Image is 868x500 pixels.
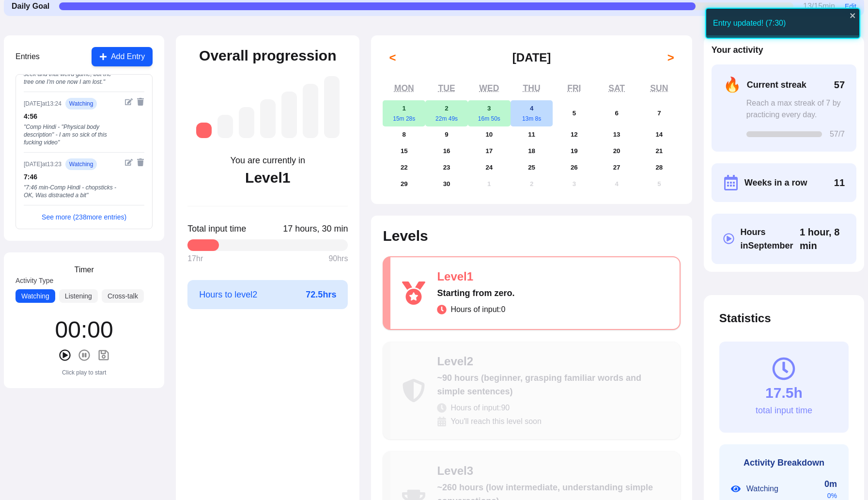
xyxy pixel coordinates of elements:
span: > [667,50,674,65]
abbr: September 23, 2025 [443,164,450,171]
button: October 4, 2025 [595,176,638,192]
div: 0m [824,477,837,491]
div: Starting from zero. [437,286,667,300]
abbr: September 19, 2025 [571,147,578,155]
span: 🔥 [723,76,741,94]
abbr: September 12, 2025 [571,131,578,138]
abbr: Friday [567,83,581,93]
button: September 29, 2025 [383,176,425,192]
button: September 13, 2025 [595,126,638,143]
abbr: September 14, 2025 [655,131,663,138]
div: ~90 hours (beginner, grasping familiar words and simple sentences) [437,371,668,398]
div: [DATE] at 13:24 [24,100,62,108]
span: Daily Goal [12,0,49,12]
label: Activity Type [15,276,153,285]
div: 15m 28s [383,115,425,123]
button: September 27, 2025 [595,159,638,176]
abbr: September 11, 2025 [528,131,535,138]
button: < [383,48,402,67]
div: 17.5h [765,384,803,402]
h2: Levels [383,227,680,245]
span: Hours of input: 0 [450,304,505,315]
button: September 23, 2025 [425,159,468,176]
div: [DATE] at 13:23 [24,160,62,168]
abbr: September 24, 2025 [485,164,493,171]
span: Click to toggle between decimal and time format [800,225,845,252]
span: 57 [834,78,845,92]
button: September 21, 2025 [638,143,681,159]
div: Level 7: ~2,625 hours (near-native, understanding most media and conversations fluently) [324,76,340,138]
div: Reach a max streak of 7 by practicing every day. [746,97,845,121]
button: September 1, 202515m 28s [383,100,425,126]
div: Level 3: ~260 hours (low intermediate, understanding simple conversations) [239,107,254,138]
button: September 19, 2025 [553,143,595,159]
button: Cross-talk [102,289,144,303]
button: September 24, 2025 [468,159,511,176]
div: total input time [756,404,812,417]
button: October 1, 2025 [468,176,511,192]
div: Entry updated! (7:30) [705,8,860,39]
abbr: October 1, 2025 [487,180,491,187]
abbr: September 18, 2025 [528,147,535,155]
span: watching [65,158,97,170]
abbr: September 16, 2025 [443,147,450,155]
abbr: Saturday [608,83,625,93]
button: September 20, 2025 [595,143,638,159]
abbr: October 4, 2025 [615,180,618,187]
button: October 2, 2025 [511,176,553,192]
button: September 11, 2025 [511,126,553,143]
button: See more (238more entries) [42,212,126,222]
div: Level 1: Starting from zero. [196,123,212,138]
abbr: October 3, 2025 [573,180,576,187]
button: September 12, 2025 [553,126,595,143]
span: Weeks in a row [744,176,807,189]
span: watching [65,98,97,109]
button: September 16, 2025 [425,143,468,159]
abbr: September 13, 2025 [613,131,620,138]
h2: Overall progression [199,47,336,64]
button: Edit [845,1,856,11]
abbr: September 20, 2025 [613,147,620,155]
div: Level 2: ~90 hours (beginner, grasping familiar words and simple sentences) [217,115,233,138]
div: 4 : 56 [24,111,121,121]
abbr: September 28, 2025 [655,164,663,171]
abbr: September 26, 2025 [571,164,578,171]
abbr: September 30, 2025 [443,180,450,187]
h3: Activity Breakdown [731,456,837,469]
abbr: September 27, 2025 [613,164,620,171]
button: Listening [59,289,98,303]
abbr: Monday [394,83,414,93]
span: 13 / 15 min [803,0,835,12]
button: > [661,48,681,67]
button: Watching [15,289,55,303]
abbr: September 15, 2025 [401,147,408,155]
abbr: September 9, 2025 [445,131,448,138]
button: September 5, 2025 [553,100,595,126]
button: October 5, 2025 [638,176,681,192]
button: September 2, 202522m 49s [425,100,468,126]
div: You are currently in [231,154,305,167]
span: Hours to level 2 [199,288,257,301]
abbr: September 8, 2025 [403,131,406,138]
abbr: September 25, 2025 [528,164,535,171]
div: Level 4: ~525 hours (intermediate, understanding more complex conversations) [260,99,276,138]
abbr: September 5, 2025 [573,109,576,117]
button: Edit entry [125,98,133,106]
abbr: September 22, 2025 [401,164,408,171]
button: September 26, 2025 [553,159,595,176]
div: 16m 50s [468,115,511,123]
span: 11 [834,176,845,189]
abbr: Wednesday [479,83,499,93]
button: September 10, 2025 [468,126,511,143]
button: September 18, 2025 [511,143,553,159]
button: September 25, 2025 [511,159,553,176]
span: Total input time [187,222,246,235]
button: Delete entry [137,158,144,166]
div: Click play to start [62,369,106,376]
abbr: October 5, 2025 [657,180,661,187]
span: 72.5 hrs [306,288,336,301]
span: 57 /7 [830,128,845,140]
abbr: September 6, 2025 [615,109,618,117]
abbr: September 1, 2025 [403,105,406,112]
span: Click to toggle between decimal and time format [283,222,348,235]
